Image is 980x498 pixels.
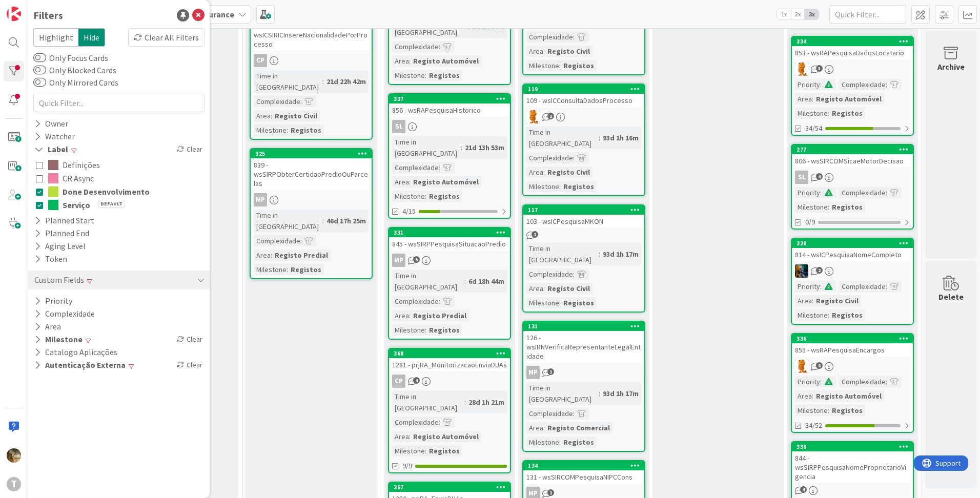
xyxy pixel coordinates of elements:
div: Registos [829,309,865,321]
div: 277 [797,146,913,153]
div: MP [392,254,405,267]
span: 2x [791,9,805,19]
div: Filters [33,8,63,23]
button: Only Focus Cards [33,53,46,63]
span: 0/9 [805,217,815,227]
div: Milestone [254,125,287,136]
div: 93d 1h 17m [600,248,641,260]
div: Area [526,422,543,433]
div: Custom Fields [33,274,85,286]
a: 119109 - wsICConsultaDadosProcessoRLTime in [GEOGRAPHIC_DATA]:93d 1h 16mComplexidade:Area:Registo... [522,84,645,196]
div: Registos [426,324,462,336]
div: Complexidade [392,162,439,173]
div: Registo Automóvel [411,431,481,442]
div: 28d 1h 21m [466,397,507,408]
div: Area [526,167,543,178]
span: : [464,276,466,287]
a: 117103 - wsICPesquisaMKONTime in [GEOGRAPHIC_DATA]:93d 1h 17mComplexidade:Area:Registo CivilMiles... [522,204,645,313]
div: 119109 - wsICConsultaDadosProcesso [523,85,644,107]
div: MP [526,366,540,379]
div: Milestone [254,264,287,275]
span: : [322,215,324,226]
a: 334853 - wsRAPesquisaDadosLocatarioRLPriority:Complexidade:Area:Registo AutomóvelMilestone:Regist... [791,36,914,136]
span: 2 [816,267,823,274]
div: Area [392,431,409,442]
span: Done Desenvolvimento [63,185,150,198]
div: MP [251,193,372,206]
div: 100 - wsICSIRICInsereNacionalidadePorProcesso [251,10,372,51]
div: 134131 - wsSIRCOMPesquisaNIPCCons [523,461,644,484]
span: Hide [78,28,105,47]
span: : [599,132,600,143]
div: 117 [523,205,644,215]
div: 368 [389,349,510,358]
div: 119 [528,86,644,93]
div: Complexidade [392,296,439,307]
div: 814 - wsICPesquisaNomeCompleto [792,248,913,261]
div: Milestone [526,60,559,71]
span: : [543,422,545,433]
a: 320814 - wsICPesquisaNomeCompletoJCPriority:Complexidade:Area:Registo CivilMilestone:Registos [791,238,914,325]
div: Complexidade [254,235,300,246]
div: 337856 - wsRAPesquisaHistorico [389,94,510,117]
div: Time in [GEOGRAPHIC_DATA] [392,136,461,159]
div: Priority [795,187,820,198]
div: Milestone [526,181,559,192]
a: 131126 - wsIRNVerificaRepresentanteLegalEntidadeMPTime in [GEOGRAPHIC_DATA]:93d 1h 17mComplexidad... [522,321,645,452]
div: 320 [792,239,913,248]
span: : [271,110,272,121]
div: MP [523,366,644,379]
input: Quick Filter... [829,5,906,24]
span: : [409,431,411,442]
div: Milestone [526,437,559,448]
span: : [461,142,462,153]
span: : [425,445,426,457]
div: Time in [GEOGRAPHIC_DATA] [392,391,464,413]
div: Time in [GEOGRAPHIC_DATA] [254,70,322,93]
span: 3 [816,65,823,72]
div: 117103 - wsICPesquisaMKON [523,205,644,228]
span: 4/15 [402,206,416,217]
div: Complexidade [839,376,886,387]
span: 1 [547,113,554,119]
div: 325 [251,149,372,158]
span: : [425,191,426,202]
div: Registo Automóvel [813,93,884,105]
span: : [573,408,575,419]
div: 46d 17h 25m [324,215,369,226]
div: MP [254,193,267,206]
div: Clear [175,333,205,346]
span: : [828,108,829,119]
div: 368 [394,350,510,357]
div: 109 - wsICConsultaDadosProcesso [523,94,644,107]
div: Complexidade [839,187,886,198]
div: 131 [528,323,644,330]
div: Registos [829,201,865,213]
div: Registo Civil [545,46,593,57]
div: Time in [GEOGRAPHIC_DATA] [526,127,599,149]
div: Milestone [392,445,425,457]
span: Default [98,200,125,208]
span: Serviço [63,198,90,212]
div: Registos [426,191,462,202]
div: Clear [175,143,205,156]
span: : [886,187,887,198]
div: Delete [938,291,964,303]
span: 4 [800,486,807,493]
div: 3681281 - prjRA_MonitorizacaoEnviaDUAs [389,349,510,371]
span: : [820,281,822,292]
div: Area [392,176,409,188]
span: : [271,250,272,261]
div: Registo Comercial [545,422,612,433]
span: : [559,181,561,192]
button: CR Async [36,172,202,185]
span: : [599,388,600,399]
span: : [828,405,829,416]
span: : [439,296,440,307]
span: : [409,176,411,188]
div: 320814 - wsICPesquisaNomeCompleto [792,239,913,261]
button: Done Desenvolvimento [36,185,202,198]
div: Milestone [392,70,425,81]
span: 4 [413,377,420,384]
span: 1x [777,9,791,19]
